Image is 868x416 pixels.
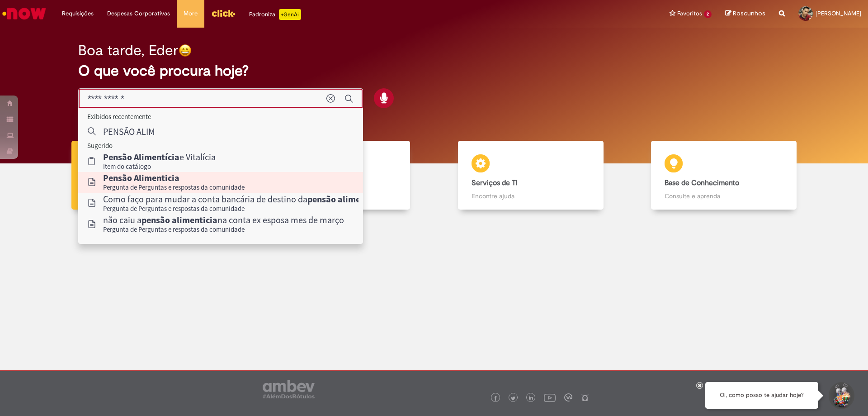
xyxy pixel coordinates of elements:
[78,43,179,58] h2: Boa tarde, Eder
[434,141,627,210] a: Serviços de TI Encontre ajuda
[705,382,818,409] div: Oi, como posso te ajudar hoje?
[704,10,712,18] span: 2
[733,9,765,18] span: Rascunhos
[249,9,301,20] div: Padroniza
[263,380,315,398] img: logo_footer_ambev_rotulo_gray.png
[665,178,739,187] b: Base de Conhecimento
[184,9,198,18] span: More
[529,396,533,401] img: logo_footer_linkedin.png
[1,5,47,23] img: ServiceNow
[279,9,301,20] p: +GenAi
[493,396,498,401] img: logo_footer_facebook.png
[107,9,170,18] span: Despesas Corporativas
[665,191,783,201] p: Consulte e aprenda
[179,44,192,57] img: happy-face.png
[581,393,589,402] img: logo_footer_naosei.png
[472,178,518,187] b: Serviços de TI
[472,191,590,201] p: Encontre ajuda
[827,382,854,409] button: Iniciar Conversa de Suporte
[564,393,572,402] img: logo_footer_workplace.png
[544,392,556,403] img: logo_footer_youtube.png
[677,9,702,18] span: Favoritos
[47,141,241,210] a: Tirar dúvidas Tirar dúvidas com Lupi Assist e Gen Ai
[511,396,515,401] img: logo_footer_twitter.png
[62,9,94,18] span: Requisições
[211,6,236,20] img: click_logo_yellow_360x200.png
[725,10,765,18] a: Rascunhos
[627,141,821,210] a: Base de Conhecimento Consulte e aprenda
[816,10,861,17] span: [PERSON_NAME]
[78,63,790,79] h2: O que você procura hoje?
